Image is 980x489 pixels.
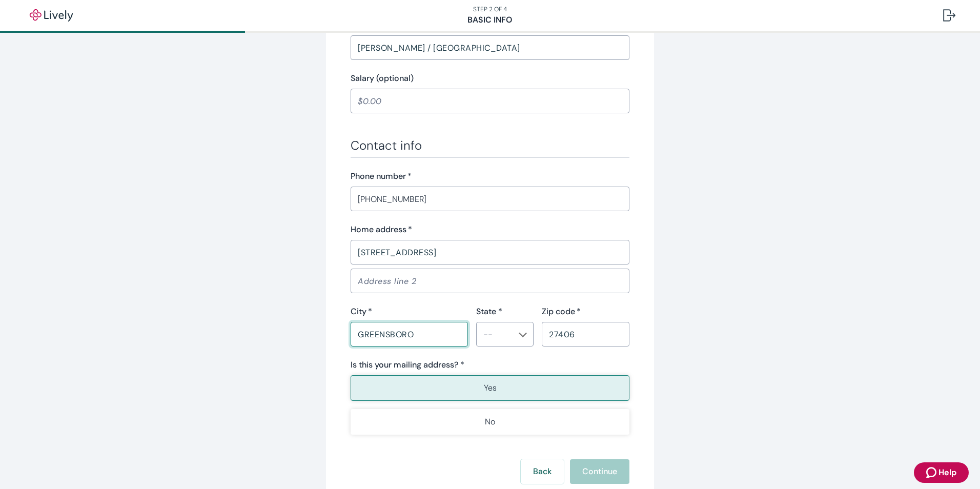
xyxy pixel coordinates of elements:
p: Yes [484,382,497,394]
svg: Chevron icon [519,331,527,339]
label: Is this your mailing address? * [351,359,464,371]
label: City [351,305,372,318]
label: State * [476,305,502,318]
input: City [351,324,468,344]
button: Log out [935,3,964,28]
label: Zip code [542,305,581,318]
input: (555) 555-5555 [351,189,629,209]
button: No [351,409,629,435]
input: Zip code [542,324,629,344]
button: Open [518,330,528,340]
input: Address line 1 [351,242,629,262]
input: Address line 2 [351,271,629,291]
label: Phone number [351,170,412,182]
svg: Zendesk support icon [926,466,938,479]
button: Back [521,459,564,484]
span: Help [938,466,956,479]
button: Yes [351,375,629,401]
input: $0.00 [351,91,629,111]
button: Zendesk support iconHelp [914,462,969,483]
label: Home address [351,223,412,236]
label: Salary (optional) [351,72,414,85]
p: No [485,416,495,428]
input: -- [479,327,514,341]
img: Lively [23,9,80,22]
h3: Contact info [351,138,629,153]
